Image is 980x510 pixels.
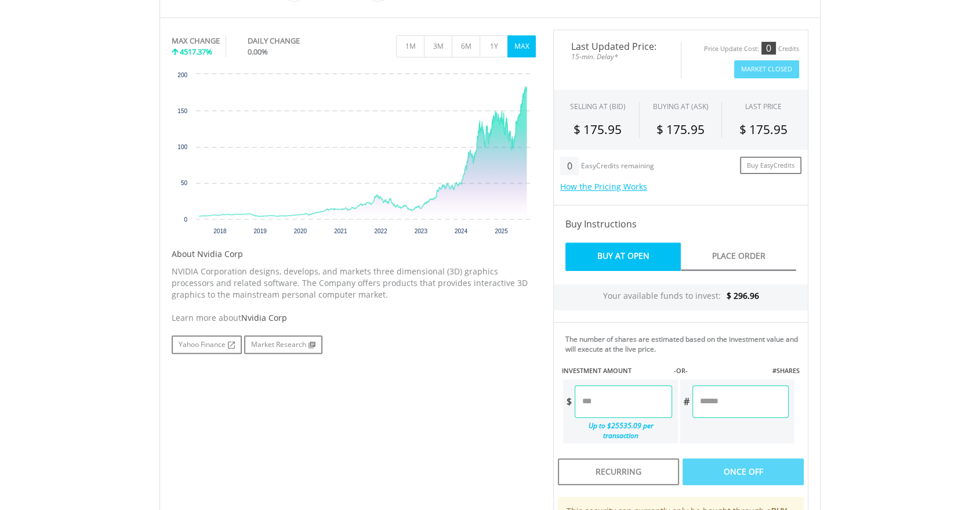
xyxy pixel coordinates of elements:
svg: Interactive chart [172,68,536,243]
span: 15-min. Delay* [562,51,672,62]
div: SELLING AT (BID) [570,102,626,111]
text: 2020 [294,228,307,234]
span: BUYING AT (ASK) [652,102,708,111]
span: $ 175.95 [739,121,787,138]
div: Price Update Cost: [704,45,759,53]
div: 0 [560,157,578,175]
button: MAX [507,35,536,57]
span: 4517.37% [180,46,212,57]
text: 2018 [213,228,227,234]
span: Nvidia Corp [241,312,287,323]
label: -OR- [674,366,688,375]
button: Market Closed [734,60,799,78]
span: $ 175.95 [574,121,622,138]
text: 150 [177,108,187,114]
div: DAILY CHANGE [248,35,339,46]
div: The number of shares are estimated based on the investment value and will execute at the live price. [565,334,803,354]
button: 1Y [480,35,508,57]
text: 100 [177,144,187,150]
div: EasyCredits remaining [581,162,654,172]
text: 2019 [253,228,267,234]
button: 1M [396,35,424,57]
div: Once Off [683,458,804,485]
div: 0 [761,42,776,55]
div: Recurring [558,458,679,485]
div: Credits [778,45,799,53]
button: 6M [452,35,480,57]
text: 200 [177,72,187,78]
label: #SHARES [772,366,800,375]
a: Buy EasyCredits [740,157,801,175]
div: Chart. Highcharts interactive chart. [172,68,536,243]
span: Last Updated Price: [562,42,672,51]
p: NVIDIA Corporation designs, develops, and markets three dimensional (3D) graphics processors and ... [172,266,536,301]
div: Your available funds to invest: [554,284,808,310]
h5: About Nvidia Corp [172,248,536,260]
a: Yahoo Finance [172,335,242,354]
text: 2025 [495,228,508,234]
span: $ 175.95 [656,121,705,138]
text: 2022 [374,228,387,234]
a: How the Pricing Works [560,181,647,192]
div: LAST PRICE [745,102,782,111]
div: Learn more about [172,312,536,324]
text: 2023 [415,228,428,234]
h4: Buy Instructions [565,217,796,231]
a: Place Order [681,243,796,271]
div: $ [563,385,575,418]
text: 2024 [455,228,468,234]
text: 50 [181,180,188,186]
div: MAX CHANGE [172,35,220,46]
a: Buy At Open [565,243,681,271]
span: $ 296.96 [727,290,759,301]
label: INVESTMENT AMOUNT [562,366,631,375]
span: 0.00% [248,46,268,57]
div: Up to $25535.09 per transaction [563,418,672,443]
button: 3M [424,35,452,57]
text: 0 [184,216,187,223]
div: # [680,385,692,418]
text: 2021 [334,228,347,234]
a: Market Research [244,335,322,354]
